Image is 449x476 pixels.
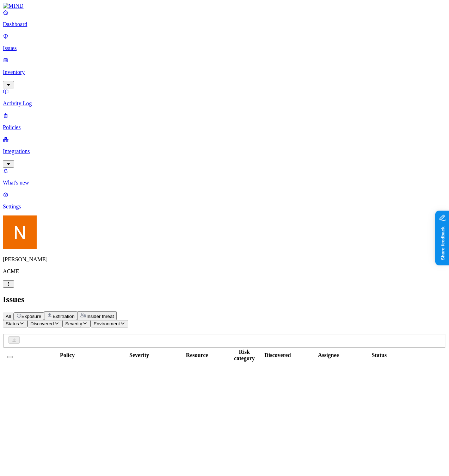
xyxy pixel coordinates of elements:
a: Policies [3,112,446,131]
p: Policies [3,124,446,131]
p: Issues [3,45,446,51]
p: Settings [3,203,446,210]
a: What's new [3,168,446,186]
img: Nitai Mishary [3,215,37,249]
div: Assignee [300,352,357,358]
div: Discovered [257,352,299,358]
p: Dashboard [3,21,446,27]
a: Settings [3,192,446,210]
p: What's new [3,180,446,186]
div: Severity [118,352,160,358]
span: Exposure [21,314,41,319]
span: Environment [93,321,120,326]
span: All [6,314,11,319]
a: Issues [3,33,446,51]
a: Integrations [3,136,446,167]
a: Activity Log [3,88,446,107]
p: ACME [3,268,446,275]
span: Exfiltration [53,314,74,319]
img: MIND [3,3,24,9]
span: Insider threat [86,314,114,319]
span: Severity [65,321,82,326]
div: Status [358,352,400,358]
a: Dashboard [3,9,446,27]
div: Risk category [234,349,255,362]
h2: Issues [3,295,446,304]
p: Integrations [3,148,446,155]
p: Activity Log [3,100,446,107]
div: Resource [162,352,232,358]
a: Inventory [3,57,446,87]
span: Discovered [30,321,54,326]
div: Policy [18,352,117,358]
p: [PERSON_NAME] [3,256,446,263]
p: Inventory [3,69,446,75]
button: Select all [7,356,13,358]
span: Status [6,321,19,326]
a: MIND [3,3,446,9]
